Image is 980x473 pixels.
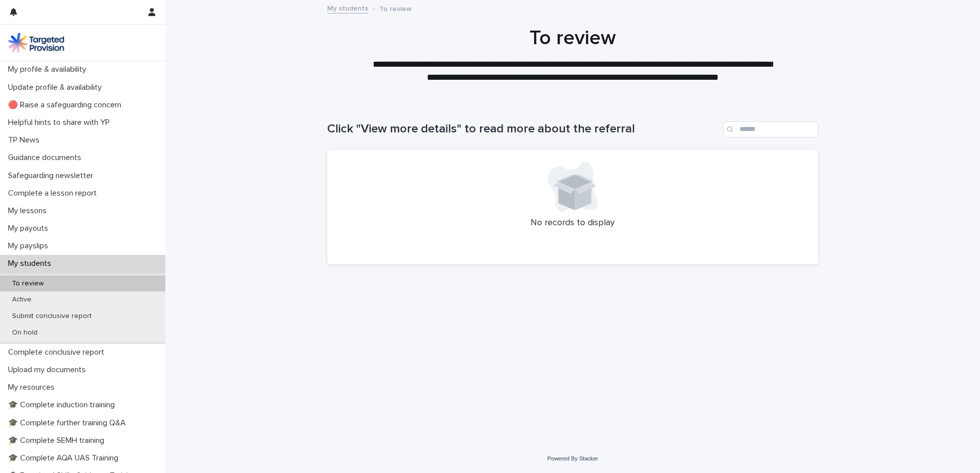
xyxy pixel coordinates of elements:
p: My payslips [4,241,56,251]
p: My resources [4,383,63,392]
p: My profile & availability [4,65,94,74]
a: My students [327,2,368,14]
p: On hold [4,329,46,337]
p: Submit conclusive report [4,312,100,321]
p: Update profile & availability [4,83,110,92]
input: Search [723,121,818,137]
p: Active [4,295,40,304]
p: Safeguarding newsletter [4,171,101,181]
p: Helpful hints to share with YP [4,118,118,127]
p: TP News [4,135,48,145]
p: Upload my documents [4,365,94,375]
p: No records to display [339,218,806,229]
p: Complete conclusive report [4,348,112,357]
a: Powered By Stacker [547,455,598,461]
p: 🔴 Raise a safeguarding concern [4,100,129,110]
p: My lessons [4,206,55,216]
p: 🎓 Complete SEMH training [4,436,112,445]
img: M5nRWzHhSzIhMunXDL62 [8,33,64,53]
h1: Click "View more details" to read more about the referral [327,122,719,136]
p: 🎓 Complete further training Q&A [4,418,134,428]
p: My payouts [4,224,56,233]
p: 🎓 Complete induction training [4,400,123,410]
p: Guidance documents [4,153,89,163]
p: To review [4,279,52,288]
p: Complete a lesson report [4,189,105,198]
p: 🎓 Complete AQA UAS Training [4,453,126,463]
p: To review [379,3,412,14]
p: My students [4,259,59,268]
h1: To review [327,26,818,50]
